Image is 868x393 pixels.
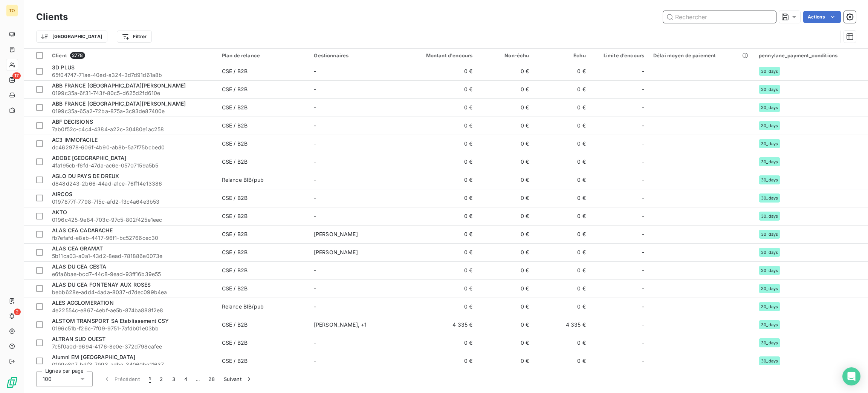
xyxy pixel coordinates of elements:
[761,123,778,128] span: 30_days
[534,117,590,135] td: 0 €
[642,140,644,147] span: -
[52,234,213,242] span: fb7efafd-e8ab-4417-96f1-bc52766cec30
[222,194,248,202] div: CSE / B2B
[401,171,477,189] td: 0 €
[401,117,477,135] td: 0 €
[43,375,52,383] span: 100
[52,289,213,296] span: bebb628e-add4-4ada-8037-d7dec099b4ea
[477,171,533,189] td: 0 €
[477,80,533,98] td: 0 €
[642,86,644,93] span: -
[70,52,85,59] span: 2778
[761,69,778,74] span: 30_days
[6,5,18,17] div: TO
[534,225,590,243] td: 0 €
[534,352,590,370] td: 0 €
[52,137,98,143] span: AC3 IMMOFACILE
[761,214,778,218] span: 30_days
[534,334,590,352] td: 0 €
[222,68,248,75] div: CSE / B2B
[401,62,477,80] td: 0 €
[314,122,316,129] span: -
[534,298,590,316] td: 0 €
[36,10,68,24] h3: Clients
[52,325,213,332] span: 0196c51b-f26c-7f09-9751-7afdb01e03bb
[52,107,213,115] span: 0199c35a-65a2-72ba-875a-3c93de87400e
[52,307,213,314] span: 4e22554c-e867-4ebf-ae5b-874ba888f2e8
[663,11,776,23] input: Rechercher
[52,173,119,179] span: AGLO DU PAYS DE DREUX
[52,227,113,233] span: ALAS CEA CADARACHE
[222,285,248,292] div: CSE / B2B
[222,86,248,93] div: CSE / B2B
[52,216,213,224] span: 0196c425-9e84-703c-97c5-802f425e1eec
[534,243,590,261] td: 0 €
[222,158,248,166] div: CSE / B2B
[52,245,103,252] span: ALAS CEA GRAMAT
[401,243,477,261] td: 0 €
[52,126,213,133] span: 7ab0f52c-c4c4-4384-a22c-30480e1ac258
[401,189,477,207] td: 0 €
[314,195,316,201] span: -
[144,371,155,387] button: 1
[477,352,533,370] td: 0 €
[761,160,778,164] span: 30_days
[149,375,151,383] span: 1
[222,249,248,256] div: CSE / B2B
[222,267,248,274] div: CSE / B2B
[477,153,533,171] td: 0 €
[222,303,264,310] div: Relance BIB/pub
[534,62,590,80] td: 0 €
[52,155,126,161] span: ADOBE [GEOGRAPHIC_DATA]
[52,64,75,71] span: 3D PLUS
[477,261,533,279] td: 0 €
[761,196,778,200] span: 30_days
[534,279,590,298] td: 0 €
[477,135,533,153] td: 0 €
[761,359,778,363] span: 30_days
[477,117,533,135] td: 0 €
[314,177,316,183] span: -
[314,339,316,346] span: -
[477,225,533,243] td: 0 €
[761,178,778,182] span: 30_days
[477,207,533,225] td: 0 €
[52,318,169,324] span: ALSTOM TRANSPORT SA Etablissement CSY
[534,316,590,334] td: 4 335 €
[314,104,316,111] span: -
[401,279,477,298] td: 0 €
[6,376,18,388] img: Logo LeanPay
[761,322,778,327] span: 30_days
[642,68,644,75] span: -
[642,212,644,220] span: -
[761,232,778,236] span: 30_days
[222,339,248,347] div: CSE / B2B
[761,105,778,110] span: 30_days
[52,252,213,260] span: 5b11ca03-a0a1-43d2-8ead-781886e0073e
[642,158,644,166] span: -
[401,298,477,316] td: 0 €
[314,86,316,92] span: -
[761,286,778,291] span: 30_days
[222,140,248,147] div: CSE / B2B
[99,371,144,387] button: Précédent
[155,371,167,387] button: 2
[642,303,644,310] span: -
[52,270,213,278] span: e6fa6bae-bcd7-44c8-9ead-93ff16b39e55
[52,343,213,350] span: 7c5f0a0d-9694-4176-8e0e-372d798cafee
[52,336,105,342] span: ALTRAN SUD OUEST
[222,321,248,329] div: CSE / B2B
[222,230,248,238] div: CSE / B2B
[180,371,192,387] button: 4
[803,11,841,23] button: Actions
[481,52,529,58] div: Non-échu
[401,316,477,334] td: 4 335 €
[401,261,477,279] td: 0 €
[314,52,397,58] div: Gestionnaires
[534,98,590,117] td: 0 €
[52,281,151,288] span: ALAS DU CEA FONTENAY AUX ROSES
[314,249,358,255] span: [PERSON_NAME]
[401,135,477,153] td: 0 €
[401,352,477,370] td: 0 €
[314,231,358,237] span: [PERSON_NAME]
